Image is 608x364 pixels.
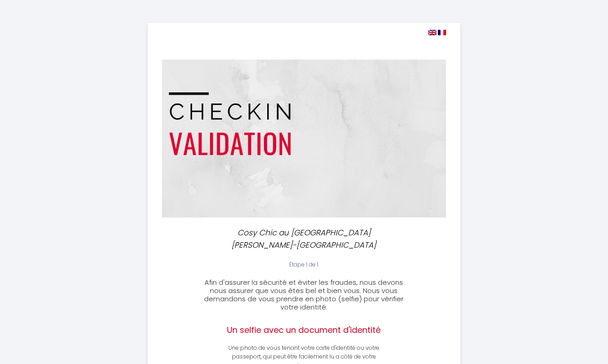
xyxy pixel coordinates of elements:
span: Étape 1 de 1 [289,261,318,268]
p: Cosy Chic au [GEOGRAPHIC_DATA][PERSON_NAME]-[GEOGRAPHIC_DATA] [206,227,402,251]
h2: Un selfie avec un document d'identité [226,325,382,335]
img: fr.png [438,30,446,35]
span: Afin d'assurer la sécurité et éviter les fraudes, nous devons nous assurer que vous êtes bel et b... [204,277,404,312]
img: en.png [428,30,436,35]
